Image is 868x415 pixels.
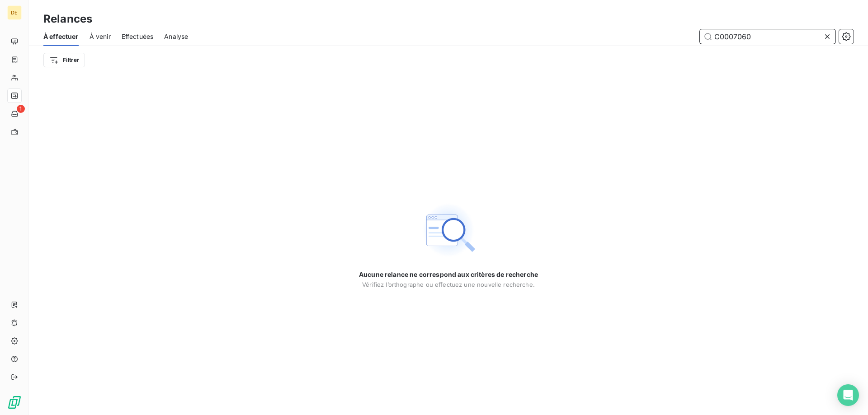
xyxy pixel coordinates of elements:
[837,384,859,406] div: Open Intercom Messenger
[90,32,111,41] span: À venir
[43,11,92,27] h3: Relances
[700,29,835,44] input: Rechercher
[7,5,22,20] div: DE
[122,32,154,41] span: Effectuées
[17,105,25,113] span: 1
[7,395,22,410] img: Logo LeanPay
[362,281,535,288] span: Vérifiez l’orthographe ou effectuez une nouvelle recherche.
[43,53,85,67] button: Filtrer
[164,32,188,41] span: Analyse
[43,32,79,41] span: À effectuer
[420,201,477,259] img: Empty state
[359,270,538,279] span: Aucune relance ne correspond aux critères de recherche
